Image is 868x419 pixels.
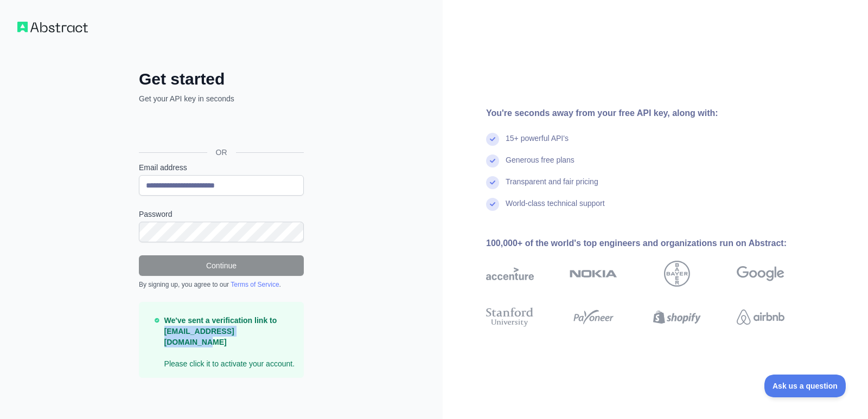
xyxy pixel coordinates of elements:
[486,261,534,287] img: accenture
[139,255,304,276] button: Continue
[764,375,846,397] iframe: Toggle Customer Support
[139,93,304,104] p: Get your API key in seconds
[506,176,598,198] div: Transparent and fair pricing
[133,116,307,140] iframe: Sign in with Google Button
[17,22,88,33] img: Workflow
[231,281,279,288] a: Terms of Service
[139,162,304,173] label: Email address
[486,154,499,167] img: check mark
[164,316,277,346] strong: We've sent a verification link to [EMAIL_ADDRESS][DOMAIN_NAME]
[570,305,617,329] img: payoneer
[486,176,499,189] img: check mark
[139,69,304,89] h2: Get started
[207,147,236,158] span: OR
[486,133,499,146] img: check mark
[664,261,690,287] img: bayer
[737,305,784,329] img: airbnb
[737,261,784,287] img: google
[506,133,569,154] div: 15+ powerful API's
[486,305,534,329] img: stanford university
[486,107,819,120] div: You're seconds away from your free API key, along with:
[506,154,575,176] div: Generous free plans
[653,305,701,329] img: shopify
[164,315,295,369] p: Please click it to activate your account.
[139,209,304,220] label: Password
[506,198,605,220] div: World-class technical support
[486,237,819,250] div: 100,000+ of the world's top engineers and organizations run on Abstract:
[570,261,617,287] img: nokia
[139,280,304,289] div: By signing up, you agree to our .
[486,198,499,211] img: check mark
